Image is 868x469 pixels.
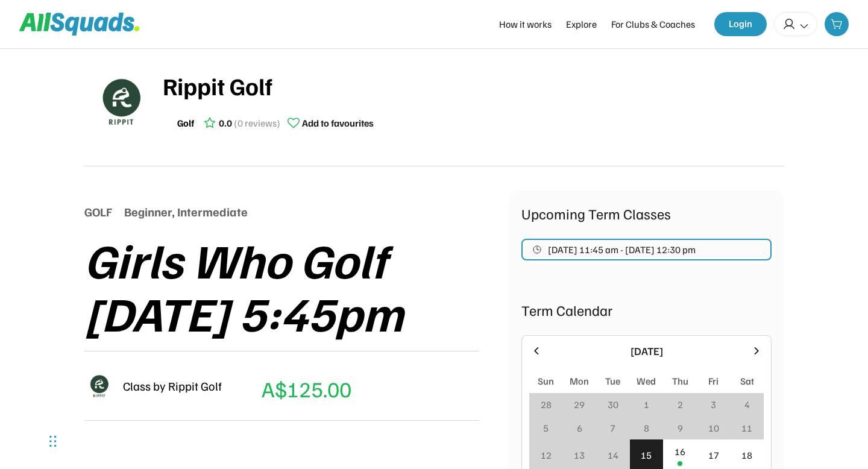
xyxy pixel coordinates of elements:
div: 10 [708,421,719,435]
div: (0 reviews) [234,116,280,130]
div: 2 [678,397,683,412]
div: 1 [644,397,649,412]
div: Wed [637,374,656,388]
div: 30 [608,397,618,412]
div: 14 [608,448,618,462]
div: Class by Rippit Golf [123,377,222,395]
div: Rippit Golf [163,68,784,104]
div: Sun [538,374,554,388]
div: Thu [672,374,688,388]
div: 6 [577,421,582,435]
div: A$125.00 [262,373,351,405]
div: How it works [499,17,552,31]
div: GOLF [84,203,112,221]
div: 5 [543,421,549,435]
div: 8 [644,421,649,435]
div: 13 [574,448,585,462]
div: Explore [566,17,597,31]
img: Rippitlogov2_green.png [84,371,113,400]
div: 17 [708,448,719,462]
div: 29 [574,397,585,412]
div: 11 [741,421,752,435]
div: 12 [541,448,552,462]
div: Girls Who Golf [DATE] 5:45pm [84,233,509,339]
div: Tue [605,374,620,388]
div: Upcoming Term Classes [521,203,772,224]
img: Rippitlogov2_green.png [90,71,151,131]
div: Term Calendar [521,299,772,321]
div: 0.0 [219,116,232,130]
div: Golf [177,116,194,130]
div: 28 [541,397,552,412]
div: Mon [570,374,589,388]
button: [DATE] 11:45 am - [DATE] 12:30 pm [521,239,772,260]
div: 3 [711,397,716,412]
button: Login [714,12,767,36]
div: Add to favourites [302,116,374,130]
div: 7 [610,421,615,435]
div: Sat [740,374,754,388]
div: Fri [708,374,719,388]
div: For Clubs & Coaches [611,17,695,31]
div: 9 [678,421,683,435]
div: 16 [675,444,685,459]
div: Beginner, Intermediate [124,203,248,221]
div: [DATE] [550,343,743,359]
div: 4 [744,397,750,412]
div: 18 [741,448,752,462]
div: 15 [641,448,652,462]
span: [DATE] 11:45 am - [DATE] 12:30 pm [548,245,696,254]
